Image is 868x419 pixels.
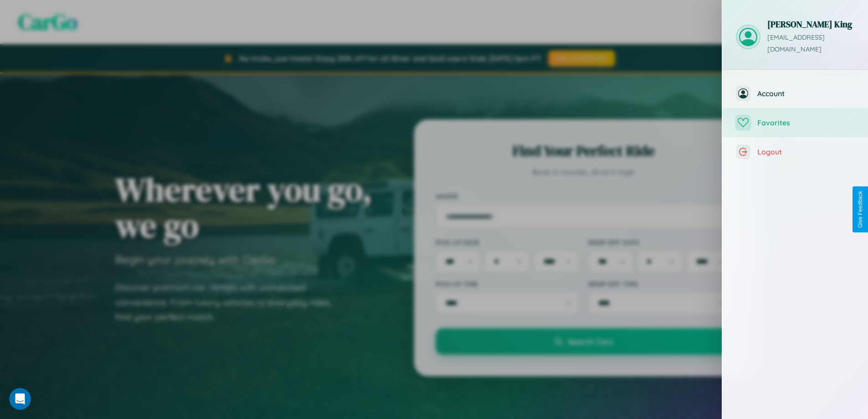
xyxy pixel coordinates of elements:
[722,108,868,137] button: Favorites
[857,191,863,228] div: Give Feedback
[722,137,868,166] button: Logout
[9,388,31,410] iframe: Intercom live chat
[757,118,854,127] span: Favorites
[757,147,854,156] span: Logout
[757,89,854,98] span: Account
[767,18,854,30] h3: [PERSON_NAME] King
[722,79,868,108] button: Account
[767,32,854,56] p: [EMAIL_ADDRESS][DOMAIN_NAME]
